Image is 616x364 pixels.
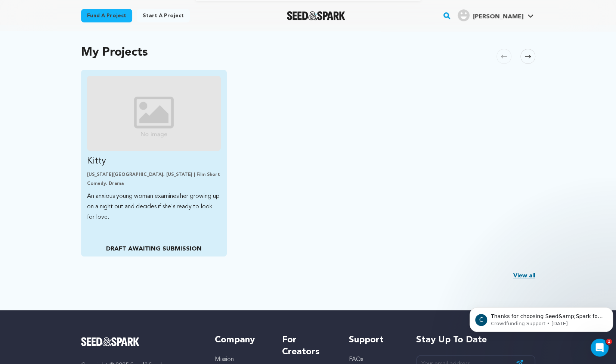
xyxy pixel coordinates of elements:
span: Ham K.'s Profile [456,8,535,24]
a: Seed&Spark Homepage [81,337,200,346]
a: Start a project [137,9,190,22]
a: Mission [215,357,234,363]
h5: Support [349,334,401,346]
p: [US_STATE][GEOGRAPHIC_DATA], [US_STATE] | Film Short [87,172,221,178]
p: Kitty [87,155,221,167]
a: Fund a project [81,9,132,22]
a: FAQs [349,357,363,363]
span: [PERSON_NAME] [473,14,523,20]
iframe: Intercom notifications message [467,292,616,344]
h2: My Projects [81,47,148,58]
a: View all [513,271,535,280]
a: Seed&Spark Homepage [287,11,346,20]
img: Seed&Spark Logo [81,337,140,346]
a: Fund Kitty [87,76,221,223]
p: DRAFT AWAITING SUBMISSION [87,245,221,253]
div: Ham K.'s Profile [458,9,523,21]
p: Comedy, Drama [87,181,221,187]
img: user.png [458,9,470,21]
img: Seed&Spark Logo Dark Mode [287,11,346,20]
iframe: Intercom live chat [591,339,609,357]
h5: For Creators [282,334,334,358]
span: 1 [606,339,612,345]
h5: Stay up to date [416,334,535,346]
h5: Company [215,334,267,346]
p: An anxious young woman examines her growing up on a night out and decides if she's ready to look ... [87,191,221,223]
a: Ham K.'s Profile [456,8,535,21]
